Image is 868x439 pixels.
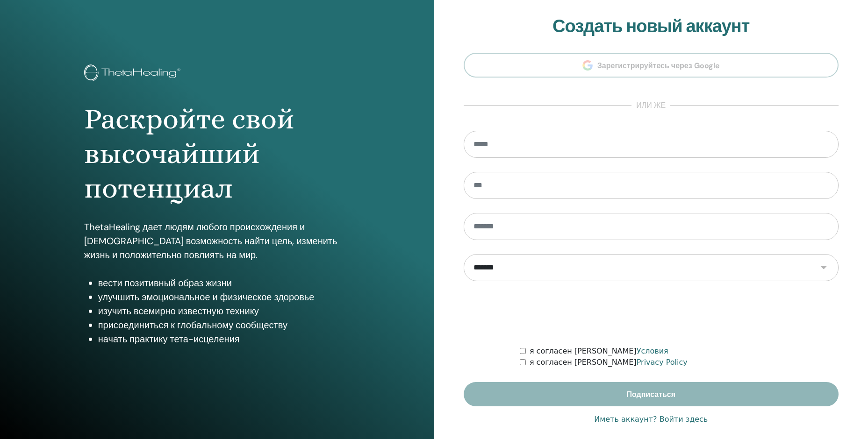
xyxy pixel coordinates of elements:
[98,276,350,290] li: вести позитивный образ жизни
[98,304,350,318] li: изучить всемирно известную технику
[594,414,708,425] a: Иметь аккаунт? Войти здесь
[530,357,688,368] label: я согласен [PERSON_NAME]
[580,295,722,332] iframe: reCAPTCHA
[84,220,350,262] p: ThetaHealing дает людям любого происхождения и [DEMOGRAPHIC_DATA] возможность найти цель, изменит...
[98,318,350,332] li: присоединиться к глобальному сообществу
[637,358,688,367] a: Privacy Policy
[530,346,668,357] label: я согласен [PERSON_NAME]
[98,332,350,346] li: начать практику тета-исцеления
[631,100,670,111] span: или же
[84,102,350,206] h1: Раскройте свой высочайший потенциал
[637,347,668,355] a: Условия
[464,16,839,37] h2: Создать новый аккаунт
[98,290,350,304] li: улучшить эмоциональное и физическое здоровье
